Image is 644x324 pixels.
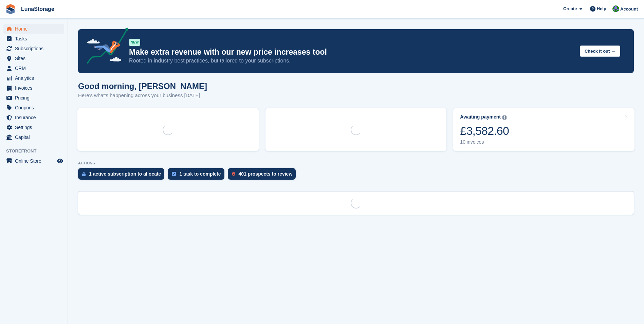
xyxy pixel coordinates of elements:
span: Create [563,5,577,12]
img: prospect-51fa495bee0391a8d652442698ab0144808aea92771e9ea1ae160a38d050c398.svg [232,172,235,176]
img: Cathal Vaughan [612,5,619,12]
span: Pricing [15,93,56,103]
span: Capital [15,132,56,142]
span: Settings [15,123,56,132]
img: price-adjustments-announcement-icon-8257ccfd72463d97f412b2fc003d46551f7dbcb40ab6d574587a9cd5c0d94... [81,28,129,66]
a: menu [3,73,64,83]
img: stora-icon-8386f47178a22dfd0bd8f6a31ec36ba5ce8667c1dd55bd0f319d3a0aa187defe.svg [5,4,16,14]
span: Invoices [15,83,56,93]
a: menu [3,93,64,103]
div: Awaiting payment [460,114,501,120]
p: Rooted in industry best practices, but tailored to your subscriptions. [129,57,574,65]
div: 10 invoices [460,139,509,145]
p: Make extra revenue with our new price increases tool [129,47,574,57]
div: 1 active subscription to allocate [89,171,161,177]
div: 1 task to complete [179,171,221,177]
span: Account [620,6,638,13]
a: menu [3,54,64,63]
span: Coupons [15,103,56,112]
a: menu [3,24,64,34]
a: menu [3,64,64,73]
img: active_subscription_to_allocate_icon-d502201f5373d7db506a760aba3b589e785aa758c864c3986d89f69b8ff3... [82,172,86,176]
span: Sites [15,54,56,63]
a: menu [3,123,64,132]
a: 1 task to complete [168,168,227,183]
button: Check it out → [580,46,620,57]
span: Home [15,24,56,34]
a: Preview store [56,157,64,165]
a: 401 prospects to review [228,168,299,183]
span: Storefront [6,148,68,155]
p: Here's what's happening across your business [DATE] [78,92,207,100]
a: LunaStorage [18,3,57,15]
img: task-75834270c22a3079a89374b754ae025e5fb1db73e45f91037f5363f120a921f8.svg [172,172,176,176]
a: 1 active subscription to allocate [78,168,168,183]
div: NEW [129,39,140,46]
div: £3,582.60 [460,124,509,138]
img: icon-info-grey-7440780725fd019a000dd9b08b2336e03edf1995a4989e88bcd33f0948082b44.svg [502,115,507,120]
span: Tasks [15,34,56,43]
a: menu [3,156,64,166]
a: menu [3,103,64,112]
a: menu [3,44,64,53]
span: Insurance [15,113,56,122]
span: CRM [15,64,56,73]
a: menu [3,113,64,122]
span: Online Store [15,156,56,166]
a: menu [3,132,64,142]
a: menu [3,83,64,93]
h1: Good morning, [PERSON_NAME] [78,82,207,91]
div: 401 prospects to review [239,171,293,177]
a: menu [3,34,64,43]
a: Awaiting payment £3,582.60 10 invoices [453,108,634,151]
span: Help [597,5,606,12]
span: Analytics [15,73,56,83]
span: Subscriptions [15,44,56,53]
p: ACTIONS [78,161,634,165]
